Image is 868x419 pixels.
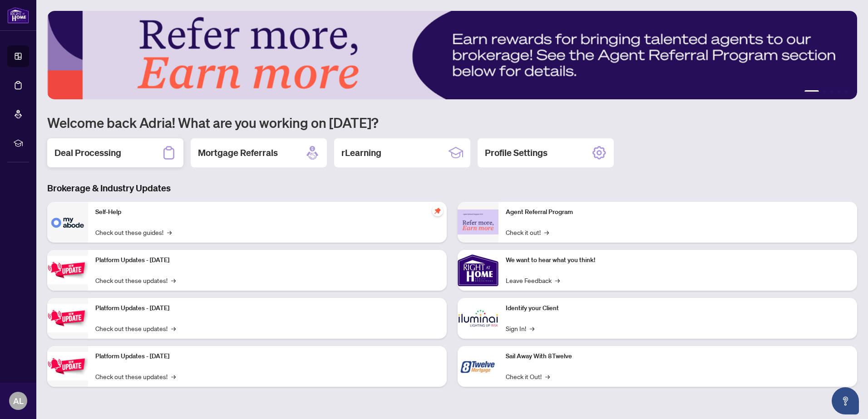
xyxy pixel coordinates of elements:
[54,146,121,159] h2: Deal Processing
[458,346,498,387] img: Sail Away With 8Twelve
[7,7,29,24] img: logo
[95,371,176,381] a: Check out these updates!→
[47,256,88,284] img: Platform Updates - July 21, 2025
[95,351,439,361] p: Platform Updates - [DATE]
[171,323,176,333] span: →
[167,227,172,237] span: →
[844,90,848,94] button: 5
[341,146,381,159] h2: rLearning
[13,395,24,407] span: AL
[506,303,850,313] p: Identify your Client
[506,275,560,285] a: Leave Feedback→
[485,146,547,159] h2: Profile Settings
[832,387,859,414] button: Open asap
[95,207,439,217] p: Self-Help
[47,114,857,131] h1: Welcome back Adria! What are you working on [DATE]?
[47,182,857,195] h3: Brokerage & Industry Updates
[837,90,841,94] button: 4
[823,90,826,94] button: 2
[804,90,819,94] button: 1
[458,298,498,339] img: Identify your Client
[47,202,88,243] img: Self-Help
[47,11,857,99] img: Slide 0
[458,209,498,234] img: Agent Referral Program
[506,351,850,361] p: Sail Away With 8Twelve
[95,275,176,285] a: Check out these updates!→
[506,255,850,265] p: We want to hear what you think!
[171,275,176,285] span: →
[47,352,88,380] img: Platform Updates - June 23, 2025
[198,146,278,159] h2: Mortgage Referrals
[432,205,443,216] span: pushpin
[544,227,549,237] span: →
[506,371,550,381] a: Check it Out!→
[530,323,534,333] span: →
[506,323,534,333] a: Sign In!→
[47,304,88,332] img: Platform Updates - July 8, 2025
[95,303,439,313] p: Platform Updates - [DATE]
[95,227,172,237] a: Check out these guides!→
[458,250,498,291] img: We want to hear what you think!
[506,227,549,237] a: Check it out!→
[545,371,550,381] span: →
[830,90,833,94] button: 3
[95,323,176,333] a: Check out these updates!→
[555,275,560,285] span: →
[95,255,439,265] p: Platform Updates - [DATE]
[506,207,850,217] p: Agent Referral Program
[171,371,176,381] span: →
